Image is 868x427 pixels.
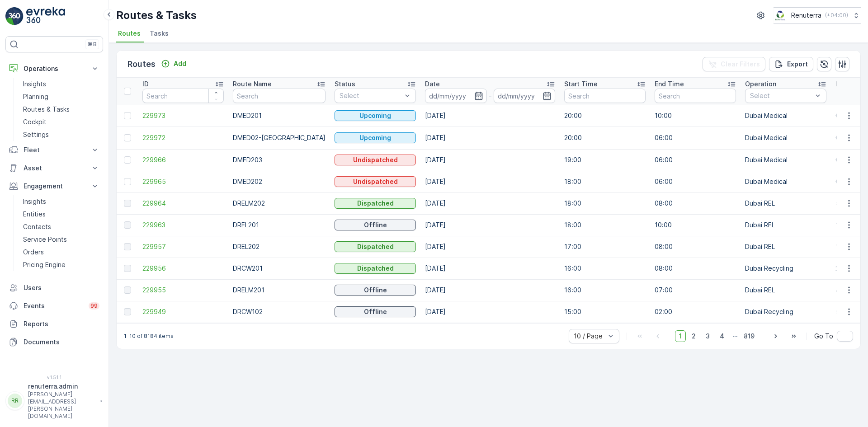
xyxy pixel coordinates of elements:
[24,182,85,191] p: Engagement
[655,286,736,295] p: 07:00
[233,264,325,273] p: DRCW201
[340,91,402,100] p: Select
[335,263,416,274] button: Dispatched
[142,242,224,251] a: 229957
[702,330,714,342] span: 3
[23,130,49,139] p: Settings
[233,133,325,142] p: DMED02-[GEOGRAPHIC_DATA]
[233,242,325,251] p: DREL202
[745,199,826,208] p: Dubai REL
[335,285,416,296] button: Offline
[5,141,103,159] button: Fleet
[118,29,141,38] span: Routes
[564,89,646,103] input: Search
[791,11,821,20] p: Renuterra
[233,286,325,295] p: DRELM201
[142,286,224,295] a: 229955
[19,233,103,246] a: Service Points
[142,111,224,120] span: 229973
[116,8,197,23] p: Routes & Tasks
[745,286,826,295] p: Dubai REL
[24,145,85,155] p: Fleet
[494,89,556,103] input: dd/mm/yyyy
[19,128,103,141] a: Settings
[420,127,560,149] td: [DATE]
[233,89,325,103] input: Search
[142,177,224,186] span: 229965
[233,155,325,164] p: DMED203
[142,133,224,142] a: 229972
[655,89,736,103] input: Search
[564,286,646,295] p: 16:00
[364,307,387,316] p: Offline
[124,286,131,294] div: Toggle Row Selected
[23,248,44,257] p: Orders
[420,192,560,214] td: [DATE]
[19,208,103,221] a: Entities
[88,41,97,48] p: ⌘B
[24,283,99,292] p: Users
[19,258,103,271] a: Pricing Engine
[124,265,131,272] div: Toggle Row Selected
[19,246,103,258] a: Orders
[142,307,224,316] span: 229949
[489,90,492,101] p: -
[5,279,103,297] a: Users
[425,89,487,103] input: dd/mm/yyyy
[564,111,646,120] p: 20:00
[124,178,131,185] div: Toggle Row Selected
[5,297,103,315] a: Events99
[335,176,416,187] button: Undispatched
[655,242,736,251] p: 08:00
[359,111,391,120] p: Upcoming
[5,382,103,420] button: RRrenuterra.admin[PERSON_NAME][EMAIL_ADDRESS][PERSON_NAME][DOMAIN_NAME]
[359,133,391,142] p: Upcoming
[5,60,103,78] button: Operations
[655,155,736,164] p: 06:00
[23,92,48,101] p: Planning
[19,221,103,233] a: Contacts
[142,155,224,164] a: 229966
[364,221,387,230] p: Offline
[5,315,103,333] a: Reports
[564,177,646,186] p: 18:00
[233,80,272,89] p: Route Name
[26,7,65,25] img: logo_light-DOdMpM7g.png
[19,195,103,208] a: Insights
[564,133,646,142] p: 20:00
[655,307,736,316] p: 02:00
[233,177,325,186] p: DMED202
[750,91,812,100] p: Select
[564,80,598,89] p: Start Time
[124,200,131,207] div: Toggle Row Selected
[90,302,98,310] p: 99
[564,221,646,230] p: 18:00
[745,155,826,164] p: Dubai Medical
[23,235,67,244] p: Service Points
[23,260,66,269] p: Pricing Engine
[335,306,416,317] button: Offline
[335,80,355,89] p: Status
[335,132,416,143] button: Upcoming
[233,307,325,316] p: DRCW102
[420,301,560,323] td: [DATE]
[825,12,848,19] p: ( +04:00 )
[745,177,826,186] p: Dubai Medical
[420,258,560,279] td: [DATE]
[425,80,440,89] p: Date
[24,338,99,347] p: Documents
[5,7,24,25] img: logo
[716,330,728,342] span: 4
[745,221,826,230] p: Dubai REL
[732,330,738,342] p: ...
[174,59,186,68] p: Add
[564,242,646,251] p: 17:00
[28,391,96,420] p: [PERSON_NAME][EMAIL_ADDRESS][PERSON_NAME][DOMAIN_NAME]
[233,199,325,208] p: DRELM202
[745,264,826,273] p: Dubai Recycling
[564,199,646,208] p: 18:00
[655,264,736,273] p: 08:00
